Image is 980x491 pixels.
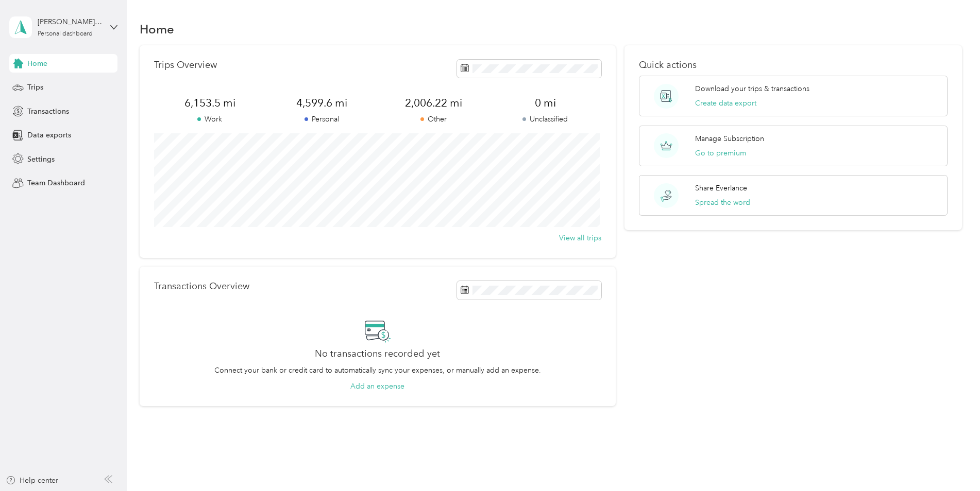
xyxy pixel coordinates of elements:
button: Go to premium [695,148,746,159]
span: Transactions [27,106,69,117]
button: View all trips [559,233,601,243]
p: Other [378,114,489,125]
p: Manage Subscription [695,133,764,144]
p: Unclassified [489,114,601,125]
span: 6,153.5 mi [154,96,266,110]
span: Home [27,58,47,69]
span: Trips [27,82,43,93]
button: Help center [6,475,58,486]
div: [PERSON_NAME][EMAIL_ADDRESS][PERSON_NAME][DOMAIN_NAME] [38,16,102,27]
button: Add an expense [350,381,404,392]
p: Download your trips & transactions [695,83,809,94]
h2: No transactions recorded yet [315,348,440,359]
span: Data exports [27,130,71,141]
button: Create data export [695,98,756,109]
button: Spread the word [695,197,750,208]
h1: Home [140,24,174,34]
span: 4,599.6 mi [266,96,378,110]
p: Trips Overview [154,60,217,71]
span: 2,006.22 mi [378,96,489,110]
p: Share Everlance [695,183,747,194]
span: Settings [27,154,55,165]
p: Quick actions [639,60,948,71]
p: Work [154,114,266,125]
p: Personal [266,114,378,125]
div: Personal dashboard [38,31,93,37]
p: Connect your bank or credit card to automatically sync your expenses, or manually add an expense. [214,365,541,376]
p: Transactions Overview [154,281,249,292]
span: Team Dashboard [27,178,85,188]
iframe: Everlance-gr Chat Button Frame [922,433,980,491]
span: 0 mi [489,96,601,110]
